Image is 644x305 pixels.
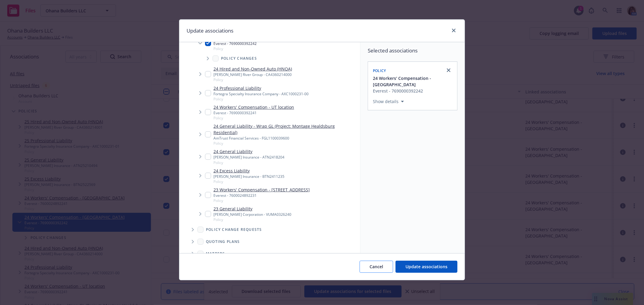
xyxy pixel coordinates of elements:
[206,228,262,231] span: Policy change requests
[213,72,292,77] div: [PERSON_NAME] River Group - CA4360214000
[213,41,314,46] div: Everest - 7690000392242
[213,193,310,198] div: Everest - 7600024892231
[213,66,292,72] a: 24 Hired and Non-Owned Auto (HNOA)
[370,98,406,105] button: Show details
[213,198,310,203] span: Policy
[213,217,291,222] span: Policy
[221,57,257,60] span: Policy changes
[213,148,284,155] a: 24 General Liability
[213,104,294,110] a: 24 Workers' Compensation - UT location
[213,155,284,160] div: [PERSON_NAME] Insurance - ATN2418204
[213,123,358,136] a: 24 General Liability - Wrap GL (Project: Montage Healdsburg Residential)
[213,168,284,174] a: 24 Excess Liability
[213,160,284,165] span: Policy
[213,46,314,51] span: Policy
[368,47,457,54] span: Selected associations
[213,187,310,193] a: 23 Workers' Compensation - [STREET_ADDRESS]
[213,179,284,184] span: Policy
[213,91,309,96] div: Fortegra Specialty Insurance Company - AXC1000231-00
[213,136,358,141] div: AmTrust Financial Services - FGL1100039600
[213,77,292,82] span: Policy
[213,110,294,115] div: Everest - 7690000392241
[213,115,294,121] span: Policy
[213,212,291,217] div: [PERSON_NAME] Corporation - VUMA0326240
[213,96,309,102] span: Policy
[213,174,284,179] div: [PERSON_NAME] Insurance - BTN2411235
[213,85,309,91] a: 24 Professional Liability
[213,206,291,212] a: 23 General Liability
[213,141,358,146] span: Policy
[206,240,240,244] span: Quoting plans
